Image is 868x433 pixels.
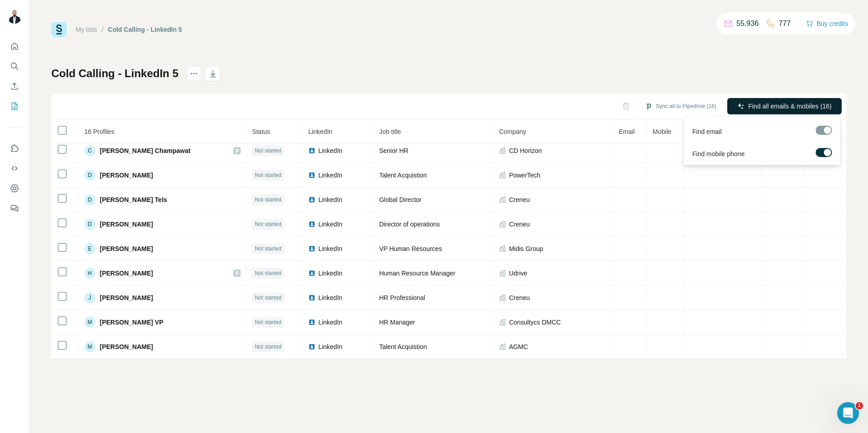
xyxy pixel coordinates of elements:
span: Global Director [379,196,421,203]
span: Not started [255,171,281,179]
span: HR Professional [379,294,425,301]
span: [PERSON_NAME] Champawat [100,146,191,155]
span: Not started [255,343,281,351]
span: Not started [255,245,281,253]
span: Company [499,128,526,135]
div: H [84,268,95,279]
div: J [84,292,95,303]
img: LinkedIn logo [308,294,316,301]
span: Senior HR [379,147,409,154]
span: Not started [255,147,281,155]
img: LinkedIn logo [308,147,316,154]
span: HR Manager [379,319,415,326]
p: 55,936 [736,18,759,29]
span: Find all emails & mobiles (16) [748,102,832,111]
span: PowerTech [509,171,540,180]
span: LinkedIn [318,146,342,155]
img: LinkedIn logo [308,221,316,228]
span: Not started [255,196,281,204]
iframe: Intercom live chat [837,402,859,424]
div: M [84,317,95,328]
span: Mobile [653,128,671,135]
span: Not started [255,318,281,326]
span: Find mobile phone [692,149,745,158]
li: / [102,25,104,34]
div: Cold Calling - LinkedIn 5 [108,25,182,34]
span: VP Human Resources [379,245,442,252]
img: LinkedIn logo [308,196,316,203]
button: Feedback [7,200,22,216]
span: Not started [255,269,281,277]
div: D [84,194,95,205]
span: AGMC [509,342,528,351]
span: [PERSON_NAME] [100,171,153,180]
span: Status [252,128,270,135]
span: Job title [379,128,401,135]
img: Avatar [7,9,22,24]
span: Consultycs DMCC [509,318,561,327]
span: [PERSON_NAME] [100,269,153,278]
img: LinkedIn logo [308,343,316,350]
button: Search [7,58,22,74]
span: Midis Group [509,244,543,253]
img: Surfe Logo [51,22,67,37]
span: 16 Profiles [84,128,114,135]
span: [PERSON_NAME] VP [100,318,163,327]
p: 777 [779,18,791,29]
span: CD Horizon [509,146,542,155]
span: LinkedIn [318,244,342,253]
span: Creneu [509,195,530,204]
span: LinkedIn [318,342,342,351]
div: E [84,243,95,254]
button: My lists [7,98,22,114]
button: Buy credits [806,17,848,30]
img: LinkedIn logo [308,245,316,252]
span: LinkedIn [318,269,342,278]
button: Sync all to Pipedrive (16) [639,99,723,113]
span: LinkedIn [318,293,342,302]
button: Dashboard [7,180,22,197]
h1: Cold Calling - LinkedIn 5 [51,66,178,81]
img: LinkedIn logo [308,270,316,277]
span: LinkedIn [318,195,342,204]
button: actions [187,66,201,81]
span: Find email [692,127,722,136]
span: Director of operations [379,221,440,228]
span: [PERSON_NAME] [100,342,153,351]
button: Quick start [7,38,22,54]
span: Talent Acquistion [379,343,427,350]
span: Not started [255,220,281,228]
span: 1 [856,402,863,409]
button: Enrich CSV [7,78,22,94]
span: LinkedIn [318,171,342,180]
div: D [84,219,95,230]
button: Use Surfe on LinkedIn [7,140,22,157]
span: Udrive [509,269,527,278]
span: LinkedIn [308,128,332,135]
button: Find all emails & mobiles (16) [727,98,842,114]
span: LinkedIn [318,220,342,229]
button: Use Surfe API [7,160,22,177]
div: M [84,341,95,352]
img: LinkedIn logo [308,319,316,326]
span: Talent Acquistion [379,172,427,179]
span: Not started [255,294,281,302]
a: My lists [76,26,97,33]
span: [PERSON_NAME] [100,220,153,229]
span: LinkedIn [318,318,342,327]
div: C [84,145,95,156]
span: [PERSON_NAME] [100,293,153,302]
span: [PERSON_NAME] Tels [100,195,167,204]
span: [PERSON_NAME] [100,244,153,253]
img: LinkedIn logo [308,172,316,179]
span: Creneu [509,293,530,302]
span: Creneu [509,220,530,229]
div: D [84,170,95,181]
span: Email [619,128,635,135]
span: Human Resource Manager [379,270,455,277]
